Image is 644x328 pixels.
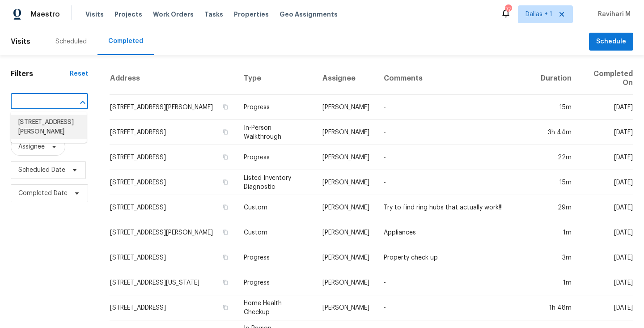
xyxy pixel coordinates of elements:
[534,270,579,295] td: 1m
[315,145,377,170] td: [PERSON_NAME]
[110,95,237,120] td: [STREET_ADDRESS][PERSON_NAME]
[55,37,87,46] div: Scheduled
[234,10,269,19] span: Properties
[110,295,237,320] td: [STREET_ADDRESS]
[315,220,377,245] td: [PERSON_NAME]
[596,36,626,47] span: Schedule
[237,170,315,195] td: Listed Inventory Diagnostic
[377,245,534,270] td: Property check up
[579,145,633,170] td: [DATE]
[85,10,104,19] span: Visits
[534,220,579,245] td: 1m
[377,220,534,245] td: Appliances
[579,120,633,145] td: [DATE]
[377,295,534,320] td: -
[221,203,229,211] button: Copy Address
[153,10,194,19] span: Work Orders
[221,303,229,311] button: Copy Address
[315,270,377,295] td: [PERSON_NAME]
[579,170,633,195] td: [DATE]
[589,33,633,51] button: Schedule
[11,115,87,139] li: [STREET_ADDRESS][PERSON_NAME]
[11,69,70,78] h1: Filters
[377,95,534,120] td: -
[108,37,143,46] div: Completed
[18,166,65,175] span: Scheduled Date
[221,128,229,136] button: Copy Address
[377,62,534,95] th: Comments
[505,5,511,14] div: 77
[30,10,60,19] span: Maestro
[534,245,579,270] td: 3m
[110,195,237,220] td: [STREET_ADDRESS]
[237,295,315,320] td: Home Health Checkup
[315,295,377,320] td: [PERSON_NAME]
[70,69,88,78] div: Reset
[579,62,633,95] th: Completed On
[534,145,579,170] td: 22m
[579,295,633,320] td: [DATE]
[11,95,63,109] input: Search for an address...
[237,145,315,170] td: Progress
[237,245,315,270] td: Progress
[579,95,633,120] td: [DATE]
[525,10,552,19] span: Dallas + 1
[534,170,579,195] td: 15m
[579,195,633,220] td: [DATE]
[221,228,229,236] button: Copy Address
[114,10,142,19] span: Projects
[579,220,633,245] td: [DATE]
[579,270,633,295] td: [DATE]
[110,120,237,145] td: [STREET_ADDRESS]
[237,62,315,95] th: Type
[315,120,377,145] td: [PERSON_NAME]
[534,195,579,220] td: 29m
[377,120,534,145] td: -
[315,245,377,270] td: [PERSON_NAME]
[377,270,534,295] td: -
[221,153,229,161] button: Copy Address
[377,145,534,170] td: -
[315,195,377,220] td: [PERSON_NAME]
[315,95,377,120] td: [PERSON_NAME]
[237,270,315,295] td: Progress
[110,145,237,170] td: [STREET_ADDRESS]
[110,170,237,195] td: [STREET_ADDRESS]
[534,120,579,145] td: 3h 44m
[18,142,45,151] span: Assignee
[204,11,223,17] span: Tasks
[221,278,229,286] button: Copy Address
[110,270,237,295] td: [STREET_ADDRESS][US_STATE]
[221,178,229,186] button: Copy Address
[534,295,579,320] td: 1h 48m
[315,170,377,195] td: [PERSON_NAME]
[280,10,338,19] span: Geo Assignments
[315,62,377,95] th: Assignee
[237,120,315,145] td: In-Person Walkthrough
[237,195,315,220] td: Custom
[237,220,315,245] td: Custom
[594,10,631,19] span: Ravihari M
[18,189,68,198] span: Completed Date
[579,245,633,270] td: [DATE]
[221,253,229,261] button: Copy Address
[534,62,579,95] th: Duration
[110,245,237,270] td: [STREET_ADDRESS]
[377,195,534,220] td: Try to find ring hubs that actually work!!!
[110,62,237,95] th: Address
[76,96,89,109] button: Close
[377,170,534,195] td: -
[221,103,229,111] button: Copy Address
[534,95,579,120] td: 15m
[11,32,30,51] span: Visits
[110,220,237,245] td: [STREET_ADDRESS][PERSON_NAME]
[237,95,315,120] td: Progress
